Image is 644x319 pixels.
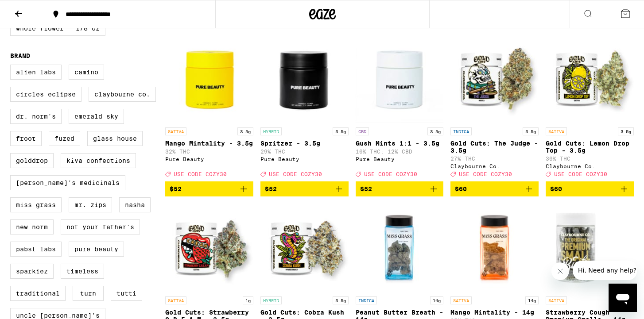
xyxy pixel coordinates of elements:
[260,296,282,304] p: HYBRID
[550,185,562,192] span: $60
[450,35,539,181] a: Open page for Gold Cuts: The Judge - 3.5g from Claybourne Co.
[10,175,125,190] label: [PERSON_NAME]'s Medicinals
[430,296,443,304] p: 14g
[450,156,539,161] p: 27% THC
[450,163,539,169] div: Claybourne Co.
[165,181,253,196] button: Add to bag
[10,21,105,36] label: Whole Flower - 1/8 oz
[356,204,444,292] img: Miss Grass - Peanut Butter Breath - 14g
[450,127,472,135] p: INDICA
[10,109,62,124] label: Dr. Norm's
[89,87,156,102] label: Claybourne Co.
[546,140,634,154] p: Gold Cuts: Lemon Drop Top - 3.5g
[455,185,467,192] span: $60
[450,204,539,292] img: Miss Grass - Mango Mintality - 14g
[119,197,151,212] label: NASHA
[450,35,539,123] img: Claybourne Co. - Gold Cuts: The Judge - 3.5g
[69,65,104,80] label: Camino
[260,156,349,162] div: Pure Beauty
[260,127,282,135] p: HYBRID
[10,153,54,168] label: GoldDrop
[87,131,143,146] label: Glass House
[165,127,186,135] p: SATIVA
[10,197,62,212] label: Miss Grass
[165,140,253,147] p: Mango Mintality - 3.5g
[165,35,253,181] a: Open page for Mango Mintality - 3.5g from Pure Beauty
[260,140,349,147] p: Spritzer - 3.5g
[260,35,349,181] a: Open page for Spritzer - 3.5g from Pure Beauty
[551,262,569,280] iframe: Close message
[333,296,349,304] p: 3.5g
[61,219,140,234] label: Not Your Father's
[554,171,607,177] span: USE CODE COZY30
[49,131,80,146] label: Fuzed
[450,181,539,196] button: Add to bag
[260,181,349,196] button: Add to bag
[10,65,62,80] label: Alien Labs
[111,286,142,301] label: Tutti
[525,296,539,304] p: 14g
[260,149,349,154] p: 29% THC
[450,296,472,304] p: SATIVA
[260,204,349,292] img: Claybourne Co. - Gold Cuts: Cobra Kush - 3.5g
[546,181,634,196] button: Add to bag
[356,35,444,181] a: Open page for Gush Mints 1:1 - 3.5g from Pure Beauty
[61,153,136,168] label: Kiva Confections
[356,156,444,162] div: Pure Beauty
[356,140,444,147] p: Gush Mints 1:1 - 3.5g
[10,52,30,59] legend: Brand
[170,185,182,192] span: $52
[450,309,539,316] p: Mango Mintality - 14g
[265,185,277,192] span: $52
[360,185,372,192] span: $52
[165,204,253,292] img: Claybourne Co. - Gold Cuts: Strawberry C.R.E.A.M.- 3.5g
[546,35,634,123] img: Claybourne Co. - Gold Cuts: Lemon Drop Top - 3.5g
[243,296,253,304] p: 1g
[364,171,417,177] span: USE CODE COZY30
[609,284,637,312] iframe: Button to launch messaging window
[165,296,186,304] p: SATIVA
[356,181,444,196] button: Add to bag
[165,35,253,123] img: Pure Beauty - Mango Mintality - 3.5g
[269,171,322,177] span: USE CODE COZY30
[10,242,62,257] label: Pabst Labs
[174,171,227,177] span: USE CODE COZY30
[10,286,66,301] label: Traditional
[459,171,512,177] span: USE CODE COZY30
[546,127,567,135] p: SATIVA
[356,35,444,123] img: Pure Beauty - Gush Mints 1:1 - 3.5g
[546,163,634,169] div: Claybourne Co.
[69,197,112,212] label: Mr. Zips
[165,156,253,162] div: Pure Beauty
[10,131,42,146] label: Froot
[69,109,124,124] label: Emerald Sky
[450,140,539,154] p: Gold Cuts: The Judge - 3.5g
[356,127,369,135] p: CBD
[546,296,567,304] p: SATIVA
[10,264,54,279] label: Sparkiez
[427,127,443,135] p: 3.5g
[69,242,124,257] label: Pure Beauty
[546,35,634,181] a: Open page for Gold Cuts: Lemon Drop Top - 3.5g from Claybourne Co.
[73,286,104,301] label: turn
[546,156,634,161] p: 30% THC
[10,87,81,102] label: Circles Eclipse
[618,127,634,135] p: 3.5g
[523,127,539,135] p: 3.5g
[356,149,444,154] p: 10% THC: 12% CBD
[260,35,349,123] img: Pure Beauty - Spritzer - 3.5g
[10,219,54,234] label: New Norm
[546,204,634,292] img: Claybourne Co. - Strawberry Cough Premium Smalls - 14g
[237,127,253,135] p: 3.5g
[573,261,637,280] iframe: Message from company
[165,149,253,154] p: 32% THC
[61,264,104,279] label: Timeless
[333,127,349,135] p: 3.5g
[356,296,377,304] p: INDICA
